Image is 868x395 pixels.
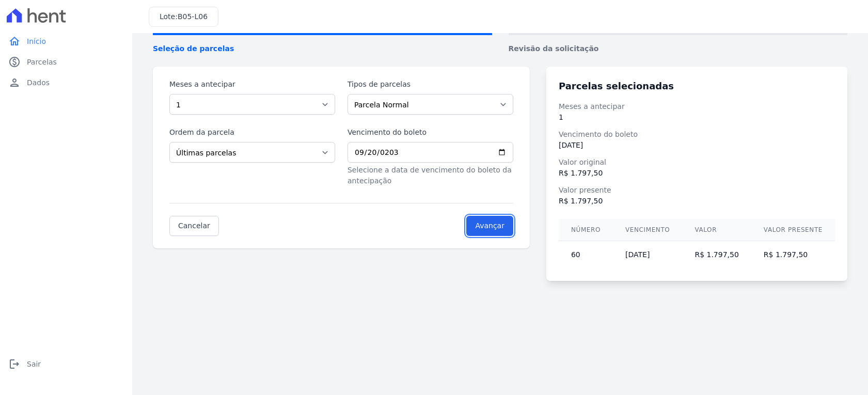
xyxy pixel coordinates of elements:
span: Parcelas [27,57,57,67]
span: Início [27,36,46,46]
th: Número [559,219,613,241]
a: logoutSair [4,354,128,374]
span: Revisão da solicitação [509,43,848,54]
label: Tipos de parcelas [348,79,513,90]
td: [DATE] [613,241,682,269]
nav: Progress [153,33,847,54]
span: Sair [27,359,41,369]
span: Seleção de parcelas [153,43,492,54]
input: Avançar [466,216,513,236]
dd: 1 [559,112,835,123]
th: Vencimento [613,219,682,241]
a: personDados [4,72,128,93]
i: logout [8,358,21,370]
label: Ordem da parcela [169,127,335,138]
i: paid [8,56,21,68]
dt: Meses a antecipar [559,101,835,112]
h3: Parcelas selecionadas [559,79,835,93]
dd: R$ 1.797,50 [559,196,835,207]
td: R$ 1.797,50 [682,241,751,269]
p: Selecione a data de vencimento do boleto da antecipação [348,165,513,186]
label: Meses a antecipar [169,79,335,90]
dd: [DATE] [559,140,835,151]
dt: Valor original [559,157,835,168]
i: home [8,35,21,48]
th: Valor [682,219,751,241]
span: Dados [27,77,50,88]
td: 60 [559,241,613,269]
th: Valor presente [751,219,835,241]
i: person [8,76,21,89]
dt: Vencimento do boleto [559,129,835,140]
dd: R$ 1.797,50 [559,168,835,179]
a: Cancelar [169,216,219,236]
a: homeInício [4,31,128,52]
label: Vencimento do boleto [348,127,513,138]
dt: Valor presente [559,185,835,196]
a: paidParcelas [4,52,128,72]
td: R$ 1.797,50 [751,241,835,269]
span: B05-L06 [178,12,208,21]
h3: Lote: [160,11,208,22]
